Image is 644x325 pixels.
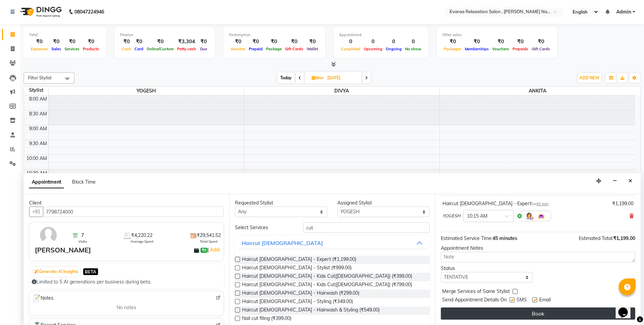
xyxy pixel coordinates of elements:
[612,200,634,207] div: ₹1,199.00
[28,125,48,132] div: 9:00 AM
[303,222,430,233] input: Search by service name
[145,47,175,51] span: Online/Custom
[25,155,48,162] div: 10:00 AM
[29,38,50,46] div: ₹0
[130,239,153,244] span: Average Spent
[441,235,493,241] span: Estimated Service Time:
[403,38,423,46] div: 0
[28,110,48,117] div: 8:30 AM
[493,235,517,241] span: 45 minutes
[133,38,145,46] div: ₹0
[305,38,320,46] div: ₹0
[242,281,412,290] span: Haircut [DEMOGRAPHIC_DATA] - Kids Cut([DEMOGRAPHIC_DATA]) (₹799.00)
[305,47,320,51] span: Wallet
[578,73,601,83] button: ADD NEW
[616,8,631,16] span: Admin
[133,47,145,51] span: Card
[29,32,101,38] div: Total
[175,38,198,46] div: ₹3,304
[511,47,530,51] span: Prepaids
[530,47,552,51] span: Gift Cards
[463,38,491,46] div: ₹0
[32,267,80,276] button: Generate AI Insights
[441,245,635,252] div: Appointment Notes
[242,256,356,264] span: Haircut [DEMOGRAPHIC_DATA] - Expert (₹1,199.00)
[442,47,463,51] span: Packages
[491,47,511,51] span: Vouchers
[81,38,101,46] div: ₹0
[242,239,323,247] div: Haircut [DEMOGRAPHIC_DATA]
[463,47,491,51] span: Memberships
[264,38,283,46] div: ₹0
[579,235,613,241] span: Estimated Total:
[531,201,549,206] small: for
[39,225,58,245] img: avatar
[120,38,133,46] div: ₹0
[511,38,530,46] div: ₹0
[28,75,52,80] span: Filter Stylist
[242,315,291,323] span: Nail cut filing (₹399.00)
[208,246,221,254] span: |
[442,296,507,305] span: Send Appointment Details On
[579,75,599,80] span: ADD NEW
[50,47,63,51] span: Sales
[235,199,327,207] div: Requested Stylist
[49,87,244,95] span: YOGESH
[17,2,64,21] img: logo
[525,212,533,220] img: Hairdresser.png
[242,264,352,273] span: Haircut [DEMOGRAPHIC_DATA] - Stylist (₹999.00)
[81,47,101,51] span: Products
[337,199,430,207] div: Assigned Stylist
[175,47,198,51] span: Petty cash
[441,307,635,320] button: Book
[28,96,48,103] div: 8:00 AM
[517,296,527,305] span: SMS
[198,38,210,46] div: ₹0
[242,273,412,281] span: Haircut [DEMOGRAPHIC_DATA] - Kids Cut([DEMOGRAPHIC_DATA]) (₹399.00)
[613,235,635,241] span: ₹1,199.00
[24,87,48,94] div: Stylist
[117,304,136,311] span: No notes
[536,201,549,206] span: 45 min
[81,232,84,239] span: 7
[200,248,208,253] span: ₹0
[362,38,384,46] div: 0
[339,47,362,51] span: Completed
[145,38,175,46] div: ₹0
[29,47,50,51] span: Expenses
[200,239,218,244] span: Total Spent
[310,75,325,80] span: Mon
[63,47,81,51] span: Services
[229,32,320,38] div: Redemption
[441,265,533,272] div: Status
[530,38,552,46] div: ₹0
[72,179,96,185] span: Block Time
[29,207,43,217] button: +91
[625,176,635,186] button: Close
[50,38,63,46] div: ₹0
[278,73,294,83] span: Today
[443,200,549,207] div: Haircut [DEMOGRAPHIC_DATA] - Expert
[35,245,91,255] div: [PERSON_NAME]
[539,296,551,305] span: Email
[442,288,510,296] span: Merge Services of Same Stylist
[238,237,427,249] button: Haircut [DEMOGRAPHIC_DATA]
[209,246,221,254] a: Add
[74,2,104,21] b: 08047224946
[244,87,439,95] span: DIVYA
[616,298,637,318] iframe: chat widget
[63,38,81,46] div: ₹0
[229,47,247,51] span: Voucher
[362,47,384,51] span: Upcoming
[83,268,98,275] span: BETA
[283,38,305,46] div: ₹0
[491,38,511,46] div: ₹0
[120,32,210,38] div: Finance
[264,47,283,51] span: Package
[442,38,463,46] div: ₹0
[230,224,298,231] div: Select Services
[403,47,423,51] span: No show
[197,232,221,239] span: ₹29,541.52
[120,47,133,51] span: Cash
[325,73,359,83] input: 2025-09-08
